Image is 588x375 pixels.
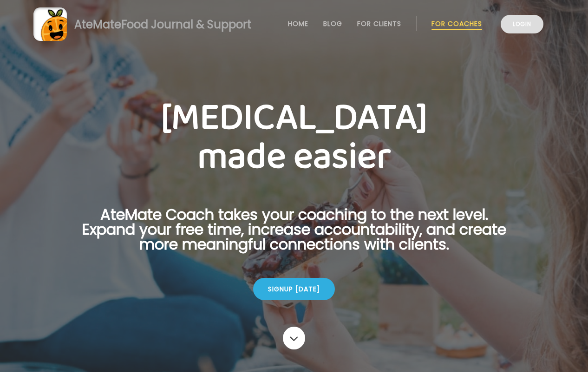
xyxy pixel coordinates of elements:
[67,99,521,177] h1: [MEDICAL_DATA] made easier
[323,20,342,27] a: Blog
[67,207,521,263] p: AteMate Coach takes your coaching to the next level. Expand your free time, increase accountabili...
[431,20,482,27] a: For Coaches
[501,15,543,33] a: Login
[121,17,251,32] span: Food Journal & Support
[33,7,555,41] a: AteMateFood Journal & Support
[288,20,308,27] a: Home
[253,278,335,300] div: Signup [DATE]
[357,20,401,27] a: For Clients
[67,16,251,33] div: AteMate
